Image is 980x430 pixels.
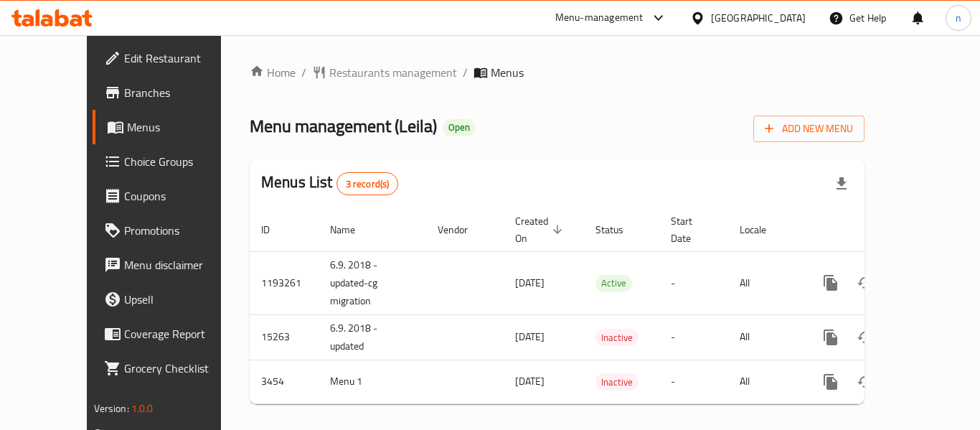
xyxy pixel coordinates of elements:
[753,116,864,142] button: Add New Menu
[250,314,319,360] td: 15263
[515,372,545,391] span: [DATE]
[595,275,632,291] span: Active
[124,291,239,308] span: Upsell
[330,221,374,238] span: Name
[93,282,250,317] a: Upsell
[127,118,239,136] span: Menus
[93,248,250,282] a: Menu disclaimer
[728,360,802,403] td: All
[93,144,250,179] a: Choice Groups
[93,41,250,75] a: Edit Restaurant
[728,251,802,314] td: All
[463,64,468,81] li: /
[555,9,644,27] div: Menu-management
[312,64,457,81] a: Restaurants management
[250,360,319,403] td: 3454
[443,121,476,134] span: Open
[124,50,239,67] span: Edit Restaurant
[595,374,639,391] span: Inactive
[814,365,848,399] button: more
[93,213,250,248] a: Promotions
[250,64,296,81] a: Home
[319,360,426,403] td: Menu 1
[131,399,154,418] span: 1.0.0
[250,110,437,142] span: Menu management ( Leila )
[814,320,848,355] button: more
[124,187,239,205] span: Coupons
[261,221,288,238] span: ID
[93,179,250,213] a: Coupons
[824,167,859,201] div: Export file
[956,10,961,26] span: n
[740,221,785,238] span: Locale
[250,64,864,81] nav: breadcrumb
[93,317,250,351] a: Coverage Report
[93,351,250,385] a: Grocery Checklist
[250,208,963,404] table: enhanced table
[802,208,963,252] th: Actions
[261,172,398,195] h2: Menus List
[711,10,806,26] div: [GEOGRAPHIC_DATA]
[124,222,239,239] span: Promotions
[848,266,882,300] button: Change Status
[595,329,639,346] span: Inactive
[94,399,129,418] span: Version:
[765,120,853,138] span: Add New Menu
[124,153,239,170] span: Choice Groups
[848,365,882,399] button: Change Status
[515,327,545,346] span: [DATE]
[124,325,239,342] span: Coverage Report
[659,314,728,360] td: -
[93,110,250,144] a: Menus
[93,75,250,110] a: Branches
[337,177,398,191] span: 3 record(s)
[848,320,882,355] button: Change Status
[329,64,457,81] span: Restaurants management
[319,251,426,314] td: 6.9. 2018 - updated-cg migration
[250,251,319,314] td: 1193261
[124,84,239,101] span: Branches
[336,172,399,195] div: Total records count
[319,314,426,360] td: 6.9. 2018 - updated
[595,221,642,238] span: Status
[659,360,728,403] td: -
[491,64,524,81] span: Menus
[515,212,567,247] span: Created On
[728,314,802,360] td: All
[671,212,711,247] span: Start Date
[595,373,639,391] div: Inactive
[814,266,848,300] button: more
[515,274,545,292] span: [DATE]
[124,256,239,274] span: Menu disclaimer
[438,221,486,238] span: Vendor
[124,360,239,377] span: Grocery Checklist
[659,251,728,314] td: -
[301,64,306,81] li: /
